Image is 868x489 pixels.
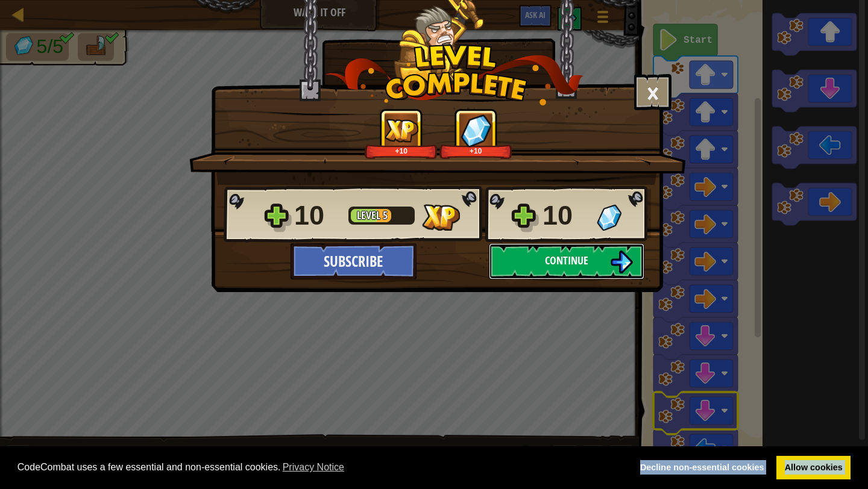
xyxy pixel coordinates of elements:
img: level_complete.png [325,45,583,105]
span: Continue [545,253,588,268]
div: 10 [294,196,341,235]
div: +10 [367,146,435,155]
img: XP Gained [385,119,418,142]
img: XP Gained [422,204,460,231]
img: Gems Gained [461,114,492,147]
a: learn more about cookies [281,458,347,476]
span: CodeCombat uses a few essential and non-essential cookies. [17,458,623,476]
div: +10 [442,146,510,155]
span: Level [357,208,383,223]
img: Gems Gained [597,204,621,231]
a: deny cookies [632,456,772,480]
button: Subscribe [291,243,417,279]
div: 10 [542,196,590,235]
button: × [634,74,671,110]
button: Continue [489,243,644,279]
a: allow cookies [776,456,851,480]
img: Continue [610,251,633,273]
span: 5 [383,208,388,223]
